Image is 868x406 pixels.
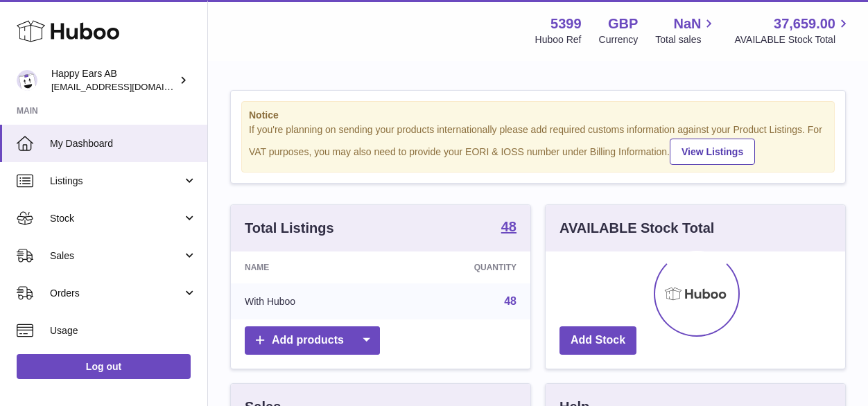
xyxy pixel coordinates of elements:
strong: 5399 [550,15,582,33]
div: Currency [599,33,639,46]
strong: 48 [501,220,517,233]
a: Log out [17,354,191,379]
span: Orders [50,287,182,300]
td: With Huboo [231,283,389,319]
div: Huboo Ref [535,33,582,46]
a: 48 [501,220,517,236]
th: Quantity [389,251,530,283]
span: NaN [673,15,701,33]
a: Add Stock [559,326,636,355]
span: Stock [50,212,182,225]
span: Sales [50,249,182,263]
span: Listings [50,175,182,188]
th: Name [231,251,389,283]
span: AVAILABLE Stock Total [734,33,851,46]
strong: GBP [608,15,638,33]
span: My Dashboard [50,137,197,150]
a: NaN Total sales [655,15,717,46]
img: 3pl@happyearsearplugs.com [17,70,37,91]
div: Happy Ears AB [51,67,176,94]
span: 37,659.00 [774,15,835,33]
a: 37,659.00 AVAILABLE Stock Total [734,15,851,46]
a: Add products [245,326,380,355]
h3: AVAILABLE Stock Total [559,219,714,238]
span: Total sales [655,33,717,46]
strong: Notice [249,109,827,122]
span: [EMAIL_ADDRESS][DOMAIN_NAME] [51,81,204,92]
a: View Listings [670,139,755,165]
span: Usage [50,324,197,337]
a: 48 [504,295,517,307]
h3: Total Listings [245,219,334,238]
div: If you're planning on sending your products internationally please add required customs informati... [249,123,827,165]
